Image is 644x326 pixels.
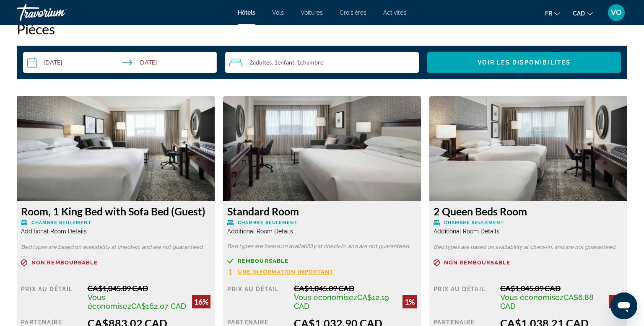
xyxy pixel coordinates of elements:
button: Check-in date: Dec 8, 2025 Check-out date: Dec 14, 2025 [23,52,217,73]
span: Chambre seulement [31,220,91,225]
a: Croisières [340,9,366,16]
iframe: Bouton de lancement de la fenêtre de messagerie [610,292,637,319]
span: Additional Room Details [21,228,87,235]
button: Change currency [573,7,593,19]
button: Travelers: 2 adults, 1 child [225,52,419,73]
img: a131528b-bc12-4f6a-a5e0-64dd2f739deb.jpeg [223,96,421,201]
span: , 1 [272,59,294,66]
div: 1% [609,295,623,308]
div: Prix au détail [227,284,288,310]
div: Prix au détail [21,284,81,310]
img: a43969c8-8dca-42c3-a451-befe93a60991.jpeg [429,96,627,201]
h2: Pièces [17,21,627,37]
div: CA$1,045.09 CAD [500,284,623,293]
div: 1% [402,295,417,308]
a: Hôtels [238,9,255,16]
span: CAD [573,10,585,17]
div: Prix au détail [434,284,494,310]
span: CA$12.19 CAD [294,293,389,310]
span: Vous économisez [500,293,563,302]
h3: 2 Queen Beds Room [434,205,623,217]
span: Une information important [238,269,334,274]
a: Remboursable [227,258,417,264]
span: Adultes [253,59,272,66]
div: 16% [192,295,210,308]
button: Une information important [227,268,334,275]
span: Chambre seulement [238,220,298,225]
button: User Menu [605,4,627,21]
h3: Room, 1 King Bed with Sofa Bed (Guest) [21,205,210,217]
span: Vous économisez [88,293,131,310]
span: Additional Room Details [227,228,293,235]
h3: Standard Room [227,205,417,217]
p: Bed types are based on availability at check-in, and are not guaranteed. [21,244,210,250]
a: Activités [383,9,406,16]
img: 4af0c9f4-afd3-4d0b-8623-193ea7e31557.jpeg [17,96,215,201]
a: Voitures [301,9,323,16]
span: Vous économisez [294,293,357,302]
span: Non remboursable [444,260,511,265]
button: Change language [545,7,560,19]
span: Enfant [278,59,294,66]
div: CA$1,045.09 CAD [88,284,210,293]
span: Non remboursable [31,260,98,265]
a: Travorium [17,2,101,23]
span: 2 [249,59,272,66]
span: CA$162.07 CAD [131,302,186,310]
span: Remboursable [238,258,288,264]
span: Voir les disponibilités [478,59,571,66]
span: Additional Room Details [434,228,499,235]
span: CA$6.88 CAD [500,293,594,310]
span: Chambre [300,59,323,66]
span: Chambre seulement [444,220,504,225]
span: fr [545,10,552,17]
p: Bed types are based on availability at check-in, and are not guaranteed. [227,243,417,249]
a: Vols [272,9,284,16]
button: Voir les disponibilités [427,52,621,73]
span: VO [611,8,622,17]
span: , 1 [294,59,323,66]
div: Search widget [23,52,621,73]
div: CA$1,045.09 CAD [294,284,417,293]
p: Bed types are based on availability at check-in, and are not guaranteed. [434,244,623,250]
